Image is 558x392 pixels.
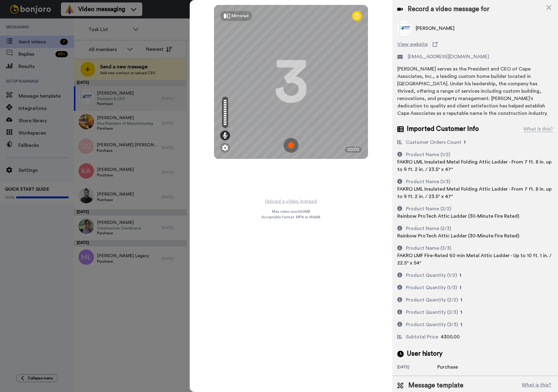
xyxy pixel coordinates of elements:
span: Rainbow ProTech Attic Ladder (30-Minute Fire Rated) [397,233,519,238]
div: Subtotal Price [406,333,438,341]
div: Product Name (3/3) [406,244,451,252]
img: ic_gear.svg [222,145,228,151]
span: 1 [464,140,466,145]
span: 1 [460,297,462,302]
div: Product Quantity (2/3) [406,309,458,316]
div: 3 [274,59,308,105]
span: Max video size: 500 MB [272,209,310,214]
div: Product Name (1/2) [406,151,450,158]
button: Upload a video instead [263,197,319,205]
span: 4300.00 [441,334,460,339]
div: Product Quantity (1/3) [406,284,457,291]
div: Product Quantity (3/3) [406,321,458,328]
span: Rainbow ProTech Attic Ladder (30-Minute Fire Rated) [397,214,519,219]
div: 00:00 [345,147,362,153]
div: Product Name (2/2) [406,205,451,212]
div: Purchase [437,363,468,371]
span: 1 [460,322,462,327]
div: [PERSON_NAME] serves as the President and CEO of Cape Associates, Inc., a leading custom home bui... [397,65,553,117]
span: 1 [459,285,461,290]
span: 1 [459,273,461,278]
div: Product Name (1/3) [406,178,450,185]
span: User history [407,349,443,358]
span: 1 [460,310,462,315]
div: Product Quantity (1/2) [406,272,457,279]
div: Product Quantity (2/2) [406,296,458,304]
div: Product Name (2/3) [406,225,451,232]
a: View website [397,41,553,48]
div: [DATE] [397,365,437,371]
span: FAKRO LML Insulated Metal Folding Attic Ladder - From 7 ft. 8 in. up to 9 ft. 2 in. / 23.5" x 47" [397,160,552,172]
span: Acceptable format: MP4 or WebM [261,215,320,220]
div: What is this? [524,125,553,133]
span: Message template [408,381,463,390]
div: Customer Orders Count [406,139,461,146]
span: View website [397,41,428,48]
img: ic_record_start.svg [284,138,298,153]
span: FAKRO LMF Fire-Rated 60 min Metal Attic Ladder - Up to 10 ft. 1 in. / 22.5" x 54" [397,253,552,265]
span: Imported Customer Info [407,124,479,134]
button: What is this? [520,381,553,390]
span: [EMAIL_ADDRESS][DOMAIN_NAME] [408,53,489,60]
span: FAKRO LML Insulated Metal Folding Attic Ladder - From 7 ft. 8 in. up to 9 ft. 2 in. / 23.5" x 47" [397,187,552,199]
